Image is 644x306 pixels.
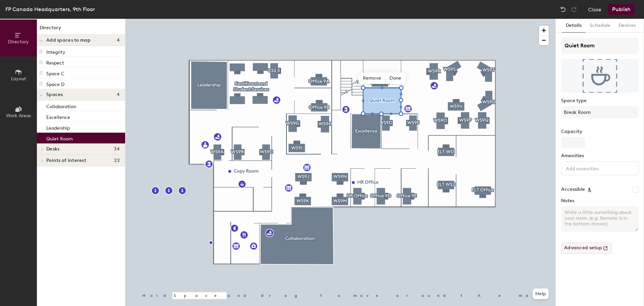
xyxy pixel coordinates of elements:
[46,102,76,110] p: Collaboration
[5,5,95,13] div: FP Canada Headquarters, 9th Floor
[46,92,63,97] span: Spaces
[46,58,64,66] p: Respect
[37,24,125,35] h1: Directory
[561,243,612,254] button: Advanced setup
[46,38,91,43] span: Add spaces to map
[571,6,577,13] img: Redo
[46,123,70,131] p: Leadership
[533,289,549,299] button: Help
[8,39,29,45] span: Directory
[588,4,601,15] button: Close
[565,164,625,172] input: Add amenities
[46,134,73,142] p: Quiet Room
[46,80,64,87] p: Space D
[46,146,59,152] span: Desks
[586,19,614,33] button: Schedule
[561,187,585,192] label: Accessible
[359,73,386,84] span: Remove
[561,129,639,134] label: Capacity
[608,4,635,15] button: Publish
[561,198,639,204] label: Notes
[46,47,65,55] p: Integrity
[385,73,405,84] span: Done
[46,158,86,163] span: Points of interest
[117,92,120,97] span: 4
[560,6,567,13] img: Undo
[46,113,70,120] p: Excellence
[561,153,639,159] label: Amenities
[6,113,31,119] span: Work Areas
[561,98,639,103] label: Space type
[117,38,120,43] span: 4
[614,19,640,33] button: Devices
[46,69,64,77] p: Space C
[561,106,639,118] button: Break Room
[114,158,120,163] span: 22
[11,76,26,82] span: Layout
[114,146,120,152] span: 34
[562,19,586,33] button: Details
[561,59,639,93] img: The space named Quiet Room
